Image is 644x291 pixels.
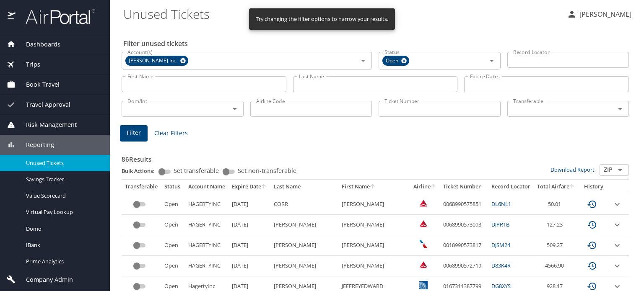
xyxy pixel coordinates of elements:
[16,40,60,49] span: Dashboards
[440,180,488,194] th: Ticket Number
[270,215,338,235] td: [PERSON_NAME]
[486,55,498,67] button: Open
[491,221,509,228] a: DJPR1B
[382,56,409,66] div: Open
[16,120,77,129] span: Risk Management
[440,194,488,214] td: 0068990575851
[338,215,410,235] td: [PERSON_NAME]
[229,215,270,235] td: [DATE]
[270,180,338,194] th: Last Name
[185,235,229,256] td: HAGERTYINC
[419,260,428,269] img: Delta Airlines
[229,235,270,256] td: [DATE]
[612,199,622,209] button: expand row
[534,235,579,256] td: 509.27
[229,103,241,115] button: Open
[26,175,100,183] span: Savings Tracker
[26,192,100,200] span: Value Scorecard
[614,103,626,115] button: Open
[161,194,185,214] td: Open
[534,256,579,276] td: 4566.90
[577,9,631,19] p: [PERSON_NAME]
[338,235,410,256] td: [PERSON_NAME]
[8,8,16,25] img: icon-airportal.png
[161,256,185,276] td: Open
[122,167,161,175] p: Bulk Actions:
[122,149,629,164] h3: 86 Results
[151,126,191,141] button: Clear Filters
[534,180,579,194] th: Total Airfare
[26,208,100,216] span: Virtual Pay Lookup
[440,256,488,276] td: 0068990572719
[229,194,270,214] td: [DATE]
[419,240,428,248] img: American Airlines
[16,60,40,69] span: Trips
[338,180,410,194] th: First Name
[579,180,609,194] th: History
[125,183,158,191] div: Transferable
[185,194,229,214] td: HAGERTYINC
[256,11,388,27] div: Try changing the filter options to narrow your results.
[185,256,229,276] td: HAGERTYINC
[357,55,369,67] button: Open
[161,235,185,256] td: Open
[261,184,267,190] button: sort
[612,240,622,250] button: expand row
[26,159,100,167] span: Unused Tickets
[551,166,595,173] a: Download Report
[440,215,488,235] td: 0068990573093
[382,57,403,65] span: Open
[26,258,100,265] span: Prime Analytics
[419,219,428,228] img: Delta Airlines
[229,180,270,194] th: Expire Date
[440,235,488,256] td: 0018990573817
[488,180,534,194] th: Record Locator
[16,275,73,284] span: Company Admin
[161,215,185,235] td: Open
[127,128,141,138] span: Filter
[491,200,511,208] a: DL6NL1
[614,164,626,176] button: Open
[229,256,270,276] td: [DATE]
[563,7,635,22] button: [PERSON_NAME]
[154,128,188,139] span: Clear Filters
[161,180,185,194] th: Status
[16,140,54,149] span: Reporting
[410,180,440,194] th: Airline
[120,125,148,142] button: Filter
[174,168,219,174] span: Set transferable
[534,194,579,214] td: 50.01
[16,100,70,109] span: Travel Approval
[270,235,338,256] td: [PERSON_NAME]
[123,1,560,27] h1: Unused Tickets
[26,225,100,233] span: Domo
[125,57,182,65] span: [PERSON_NAME] Inc.
[431,184,436,190] button: sort
[125,56,188,66] div: [PERSON_NAME] Inc.
[569,184,575,190] button: sort
[419,199,428,207] img: Delta Airlines
[370,184,376,190] button: sort
[123,37,631,50] h2: Filter unused tickets
[419,281,428,289] img: United Airlines
[185,180,229,194] th: Account Name
[270,194,338,214] td: CORR
[270,256,338,276] td: [PERSON_NAME]
[491,241,510,249] a: DJSM24
[16,80,60,89] span: Book Travel
[16,8,95,25] img: airportal-logo.png
[185,215,229,235] td: HAGERTYINC
[338,194,410,214] td: [PERSON_NAME]
[491,262,511,269] a: D83K4R
[612,220,622,230] button: expand row
[238,168,296,174] span: Set non-transferable
[26,241,100,249] span: IBank
[338,256,410,276] td: [PERSON_NAME]
[612,261,622,271] button: expand row
[534,215,579,235] td: 127.23
[491,282,511,290] a: DG8XYS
